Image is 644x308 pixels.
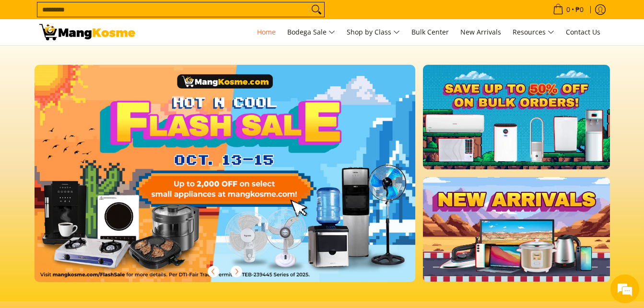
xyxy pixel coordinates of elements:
span: Resources [513,26,554,38]
a: More [35,65,446,297]
span: Bodega Sale [287,26,335,38]
span: 0 [565,6,572,13]
span: • [550,4,586,15]
a: Bodega Sale [282,19,340,45]
nav: Main Menu [145,19,605,45]
span: ₱0 [574,6,585,13]
span: Contact Us [566,27,600,36]
img: Mang Kosme: Your Home Appliances Warehouse Sale Partner! [39,24,135,40]
button: Previous [203,261,224,282]
button: Next [226,261,247,282]
span: Home [257,27,276,36]
a: Shop by Class [342,19,405,45]
span: Bulk Center [411,27,449,36]
span: New Arrivals [460,27,501,36]
a: Resources [508,19,559,45]
a: Home [252,19,281,45]
button: Search [309,2,324,17]
a: Bulk Center [407,19,454,45]
a: Contact Us [561,19,605,45]
a: New Arrivals [456,19,506,45]
span: Shop by Class [347,26,400,38]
